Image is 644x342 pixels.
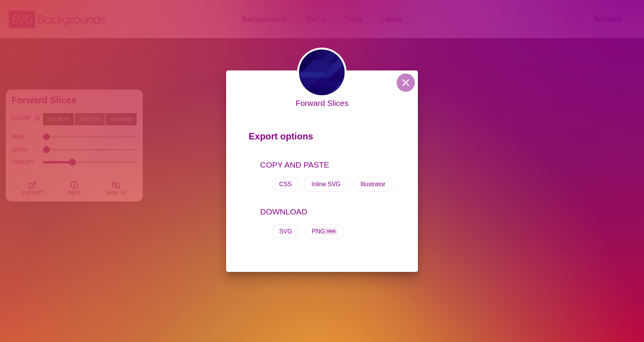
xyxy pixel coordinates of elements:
[260,159,395,171] p: COPY AND PASTE
[297,48,347,97] img: blue abstract angled geometric background
[296,97,349,109] p: Forward Slices
[249,128,395,149] p: Export options
[353,177,393,192] button: Illustrator
[272,177,300,192] button: CSS
[304,224,344,239] button: PNGnew
[304,177,348,192] button: Inline SVG
[260,206,395,218] p: DOWNLOAD
[272,224,300,239] button: SVG
[325,228,337,235] span: new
